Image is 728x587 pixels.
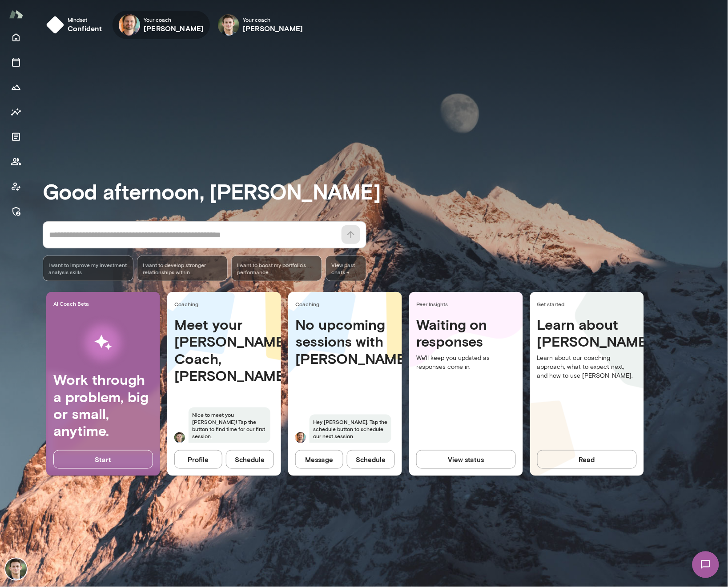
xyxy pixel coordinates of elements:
button: Profile [174,450,222,469]
span: Coaching [174,300,278,307]
span: I want to improve my investment analysis skills [48,261,128,276]
span: Peer Insights [416,300,519,307]
img: Jacob Zukerman Zukerman [295,432,306,443]
span: Get started [537,300,640,307]
span: I want to boost my portfolio's performance [237,261,316,276]
span: Your coach [243,16,303,23]
h4: No upcoming sessions with [PERSON_NAME] [295,316,395,367]
div: Jacob ZukermanYour coach[PERSON_NAME] [113,11,210,39]
h4: Meet your [PERSON_NAME] Coach, [PERSON_NAME] [174,316,274,384]
span: Your coach [144,16,204,23]
h6: [PERSON_NAME] [243,23,303,34]
button: Schedule [226,450,274,469]
p: Learn about our coaching approach, what to expect next, and how to use [PERSON_NAME]. [537,354,637,380]
button: Schedule [347,450,395,469]
button: Coach app [7,178,25,196]
span: Nice to meet you [PERSON_NAME]! Tap the button to find time for our first session. [189,407,270,443]
button: Message [295,450,343,469]
button: Mindsetconfident [43,11,109,39]
img: Alex Marcus [218,14,239,36]
p: We'll keep you updated as responses come in. [416,354,516,371]
img: mindset [46,16,64,34]
img: Jacob Zukerman [119,14,140,36]
div: I want to improve my investment analysis skills [43,256,133,281]
button: Home [7,28,25,46]
span: View past chats -> [326,256,366,281]
h4: Waiting on responses [416,316,516,350]
span: Coaching [295,300,398,307]
span: I want to develop stronger relationships within [PERSON_NAME] [143,261,222,276]
button: Sessions [7,53,25,71]
span: Hey [PERSON_NAME]. Tap the schedule button to schedule our next session. [310,415,391,443]
button: Growth Plan [7,78,25,96]
span: Mindset [68,16,102,23]
button: Read [537,450,637,469]
h4: Learn about [PERSON_NAME] [537,316,637,350]
button: View status [416,450,516,469]
img: Alex Marcus Marcus [174,432,185,443]
button: Manage [7,203,25,220]
span: AI Coach Beta [53,300,157,307]
button: Members [7,153,25,171]
img: Mento [9,6,23,23]
div: I want to boost my portfolio's performance [231,256,322,281]
button: Insights [7,103,25,121]
button: Start [53,450,153,469]
h6: confident [68,23,102,34]
button: Documents [7,128,25,146]
div: I want to develop stronger relationships within [PERSON_NAME] [137,256,228,281]
div: Alex MarcusYour coach[PERSON_NAME] [212,11,309,39]
h3: Good afternoon, [PERSON_NAME] [43,179,728,204]
h6: [PERSON_NAME] [144,23,204,34]
img: AI Workflows [64,315,143,371]
h4: Work through a problem, big or small, anytime. [53,371,153,439]
img: Alex Marcus [5,559,27,580]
